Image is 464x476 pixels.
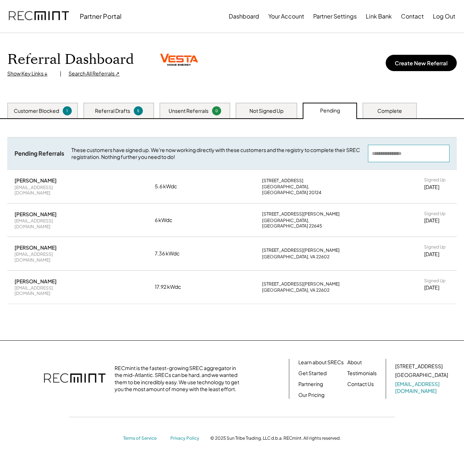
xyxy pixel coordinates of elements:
div: Referral Drafts [95,107,130,115]
button: Link Bank [366,9,392,24]
button: Your Account [268,9,304,24]
div: These customers have signed up. We're now working directly with these customers and the registry ... [71,147,361,161]
button: Dashboard [229,9,259,24]
div: Signed Up [424,211,446,217]
div: | [60,70,61,77]
a: Terms of Service [123,435,163,442]
div: [STREET_ADDRESS] [395,363,443,370]
div: 7.36 kWdc [155,250,191,257]
div: [DATE] [424,217,439,224]
div: 17.92 kWdc [155,283,191,291]
div: [GEOGRAPHIC_DATA], [GEOGRAPHIC_DATA] 22645 [262,218,353,229]
button: Contact [401,9,424,24]
div: Partner Portal [80,12,121,20]
a: Privacy Policy [170,435,203,442]
div: [GEOGRAPHIC_DATA], VA 22602 [262,254,330,260]
img: Vesta-logo-padding.webp [159,53,199,66]
div: 6 kWdc [155,217,191,224]
div: Signed Up [424,244,446,250]
div: Customer Blocked [14,107,59,115]
div: Pending [320,107,340,114]
div: © 2025 Sun Tribe Trading, LLC d.b.a. RECmint. All rights reserved. [210,435,341,441]
div: [GEOGRAPHIC_DATA] [395,372,448,379]
div: [EMAIL_ADDRESS][DOMAIN_NAME] [14,251,83,263]
button: Partner Settings [313,9,357,24]
div: Pending Referrals [14,150,64,157]
div: [PERSON_NAME] [14,244,57,251]
div: RECmint is the fastest-growing SREC aggregator in the mid-Atlantic. SRECs can be hard, and we wan... [115,365,243,393]
img: recmint-logotype%403x.png [9,4,69,29]
a: Contact Us [347,381,374,388]
div: [STREET_ADDRESS][PERSON_NAME] [262,211,340,217]
div: 1 [64,108,71,114]
div: [STREET_ADDRESS] [262,178,303,184]
a: [EMAIL_ADDRESS][DOMAIN_NAME] [395,381,449,395]
a: Get Started [298,370,327,377]
h1: Referral Dashboard [7,51,134,68]
div: [STREET_ADDRESS][PERSON_NAME] [262,247,340,253]
div: [PERSON_NAME] [14,211,57,217]
div: Not Signed Up [249,107,283,115]
a: About [347,359,362,366]
div: [GEOGRAPHIC_DATA], [GEOGRAPHIC_DATA] 20124 [262,184,353,195]
a: Learn about SRECs [298,359,344,366]
div: 0 [213,108,220,114]
div: [EMAIL_ADDRESS][DOMAIN_NAME] [14,218,83,229]
div: [DATE] [424,251,439,258]
div: [PERSON_NAME] [14,177,57,184]
div: Search All Referrals ↗ [69,70,120,77]
a: Testimonials [347,370,377,377]
div: Signed Up [424,177,446,183]
button: Log Out [433,9,455,24]
div: 5 [135,108,142,114]
div: [DATE] [424,184,439,191]
a: Partnering [298,381,323,388]
div: Complete [377,107,402,115]
div: Signed Up [424,278,446,284]
div: Show Key Links ↓ [7,70,53,77]
div: [EMAIL_ADDRESS][DOMAIN_NAME] [14,185,83,196]
div: 5.6 kWdc [155,183,191,190]
div: [GEOGRAPHIC_DATA], VA 22602 [262,287,330,293]
div: [DATE] [424,284,439,291]
div: [EMAIL_ADDRESS][DOMAIN_NAME] [14,285,83,296]
a: Our Pricing [298,391,324,399]
div: [PERSON_NAME] [14,278,57,284]
div: [STREET_ADDRESS][PERSON_NAME] [262,281,340,287]
img: recmint-logotype%403x.png [44,366,105,391]
button: Create New Referral [386,55,457,71]
div: Unsent Referrals [169,107,208,115]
